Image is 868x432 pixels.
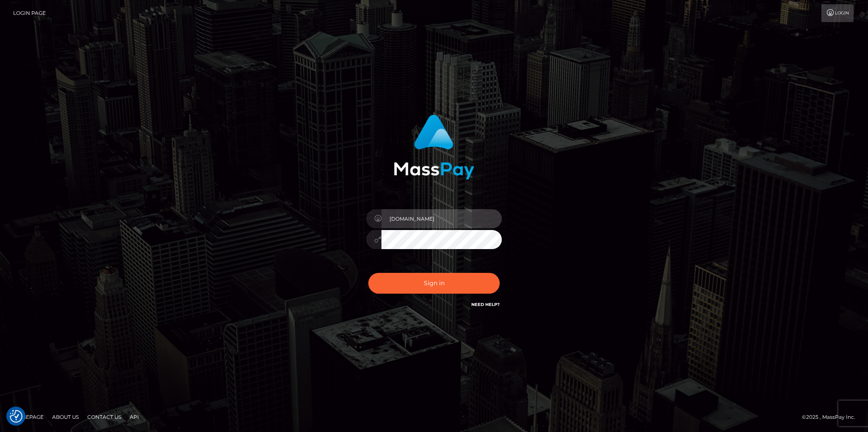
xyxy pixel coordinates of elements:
[10,410,22,423] img: Revisit consent button
[84,410,125,424] a: Contact Us
[381,209,502,228] input: Username...
[802,412,862,422] div: © 2025 , MassPay Inc.
[13,4,46,22] a: Login Page
[368,273,500,294] button: Sign in
[126,410,142,424] a: API
[821,4,854,22] a: Login
[10,410,22,423] button: Consent Preferences
[471,302,500,307] a: Need Help?
[9,410,47,424] a: Homepage
[394,115,474,180] img: MassPay Login
[49,410,82,424] a: About Us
